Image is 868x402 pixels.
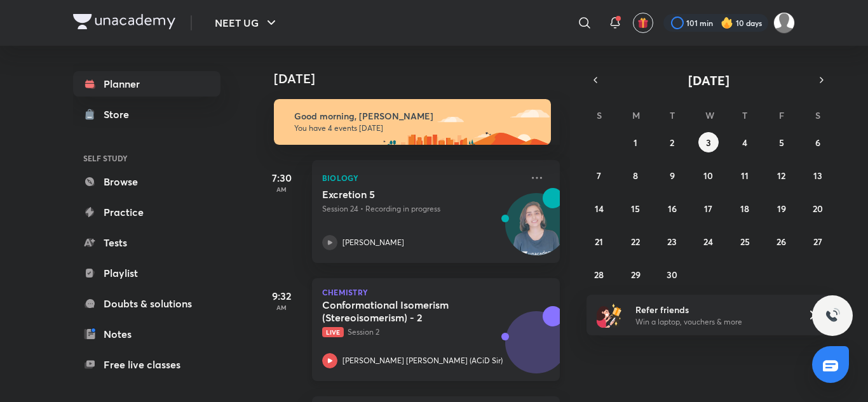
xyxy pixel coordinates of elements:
button: September 14, 2025 [589,198,609,218]
abbr: September 6, 2025 [815,137,820,149]
img: streak [721,17,733,29]
img: Avatar [506,200,567,261]
abbr: September 1, 2025 [634,137,637,149]
button: September 22, 2025 [625,231,646,251]
a: Planner [73,71,220,97]
abbr: September 21, 2025 [595,236,603,248]
button: September 16, 2025 [662,198,682,218]
abbr: September 17, 2025 [704,203,712,215]
span: Live [322,327,344,337]
abbr: September 22, 2025 [631,236,640,248]
img: Company Logo [73,14,175,29]
img: avatar [637,17,649,29]
a: Doubts & solutions [73,291,220,316]
img: ttu [825,308,840,323]
abbr: September 27, 2025 [813,236,822,248]
button: September 6, 2025 [808,132,828,152]
p: Biology [322,170,522,185]
img: morning [274,99,551,145]
abbr: September 28, 2025 [594,269,604,281]
abbr: September 25, 2025 [740,236,750,248]
abbr: September 23, 2025 [667,236,677,248]
p: Session 24 • Recording in progress [322,203,522,215]
img: referral [597,302,622,328]
a: Notes [73,321,220,347]
abbr: September 19, 2025 [777,203,786,215]
abbr: September 2, 2025 [670,137,674,149]
button: September 8, 2025 [625,165,646,185]
h6: Good morning, [PERSON_NAME] [294,111,539,122]
abbr: September 18, 2025 [740,203,749,215]
img: Avatar [506,318,567,379]
h6: Refer friends [635,303,792,316]
abbr: September 15, 2025 [631,203,640,215]
button: September 7, 2025 [589,165,609,185]
abbr: September 3, 2025 [706,137,711,149]
h5: 7:30 [256,170,307,185]
button: NEET UG [207,10,287,36]
p: [PERSON_NAME] [342,237,404,248]
a: Browse [73,169,220,194]
abbr: Sunday [597,109,602,121]
button: September 2, 2025 [662,132,682,152]
button: September 20, 2025 [808,198,828,218]
button: September 28, 2025 [589,264,609,285]
abbr: September 26, 2025 [776,236,786,248]
p: Session 2 [322,326,522,338]
a: Free live classes [73,352,220,377]
button: September 12, 2025 [771,165,792,185]
abbr: September 4, 2025 [742,137,747,149]
button: September 27, 2025 [808,231,828,251]
a: Tests [73,230,220,255]
img: Mahi Singh [773,12,795,34]
abbr: September 7, 2025 [597,170,601,182]
button: September 26, 2025 [771,231,792,251]
button: September 1, 2025 [625,132,646,152]
abbr: September 11, 2025 [741,170,749,182]
button: September 5, 2025 [771,132,792,152]
abbr: Wednesday [705,109,714,121]
p: You have 4 events [DATE] [294,123,539,133]
abbr: Saturday [815,109,820,121]
h5: 9:32 [256,288,307,304]
abbr: Friday [779,109,784,121]
button: September 17, 2025 [698,198,719,218]
span: [DATE] [688,72,729,89]
abbr: Thursday [742,109,747,121]
div: Store [104,107,137,122]
abbr: September 14, 2025 [595,203,604,215]
button: September 15, 2025 [625,198,646,218]
button: [DATE] [604,71,813,89]
abbr: September 12, 2025 [777,170,785,182]
p: [PERSON_NAME] [PERSON_NAME] (ACiD Sir) [342,355,503,366]
button: September 23, 2025 [662,231,682,251]
button: September 24, 2025 [698,231,719,251]
a: Practice [73,199,220,225]
button: September 10, 2025 [698,165,719,185]
button: September 3, 2025 [698,132,719,152]
button: September 18, 2025 [735,198,755,218]
h4: [DATE] [274,71,573,86]
h5: Excretion 5 [322,188,480,201]
abbr: September 8, 2025 [633,170,638,182]
a: Company Logo [73,14,175,32]
h5: Conformational Isomerism (Stereoisomerism) - 2 [322,298,480,324]
button: September 11, 2025 [735,165,755,185]
a: Playlist [73,260,220,286]
p: Chemistry [322,288,550,296]
p: AM [256,185,307,193]
abbr: September 29, 2025 [631,269,641,281]
abbr: September 24, 2025 [703,236,713,248]
button: September 25, 2025 [735,231,755,251]
abbr: September 16, 2025 [668,203,677,215]
p: AM [256,304,307,311]
abbr: Tuesday [670,109,675,121]
button: September 13, 2025 [808,165,828,185]
a: Store [73,102,220,127]
abbr: Monday [632,109,640,121]
button: September 9, 2025 [662,165,682,185]
button: avatar [633,13,653,33]
abbr: September 9, 2025 [670,170,675,182]
h6: SELF STUDY [73,147,220,169]
button: September 19, 2025 [771,198,792,218]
